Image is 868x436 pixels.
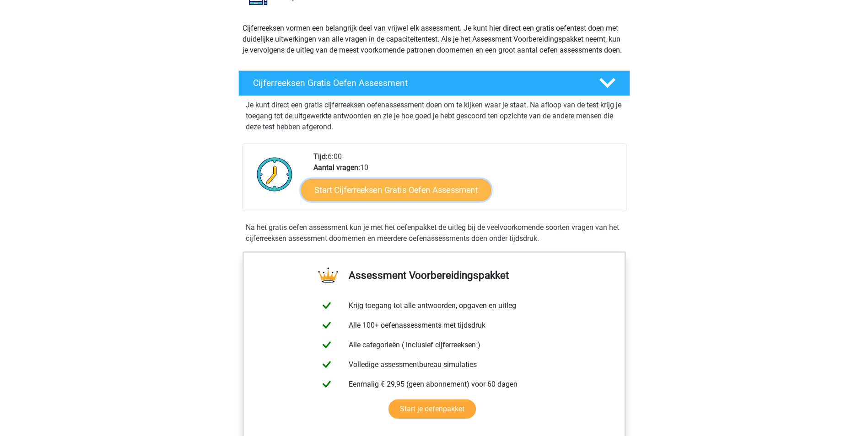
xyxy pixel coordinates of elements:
img: Klok [252,151,298,197]
p: Cijferreeksen vormen een belangrijk deel van vrijwel elk assessment. Je kunt hier direct een grat... [243,23,626,56]
a: Cijferreeksen Gratis Oefen Assessment [235,70,634,96]
b: Tijd: [313,152,328,161]
p: Je kunt direct een gratis cijferreeksen oefenassessment doen om te kijken waar je staat. Na afloo... [246,100,623,133]
a: Start je oefenpakket [388,399,476,419]
div: 6:00 10 [307,151,625,211]
a: Start Cijferreeksen Gratis Oefen Assessment [301,179,491,201]
div: Na het gratis oefen assessment kun je met het oefenpakket de uitleg bij de veelvoorkomende soorte... [242,222,626,244]
h4: Cijferreeksen Gratis Oefen Assessment [253,78,584,88]
b: Aantal vragen: [313,163,360,172]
